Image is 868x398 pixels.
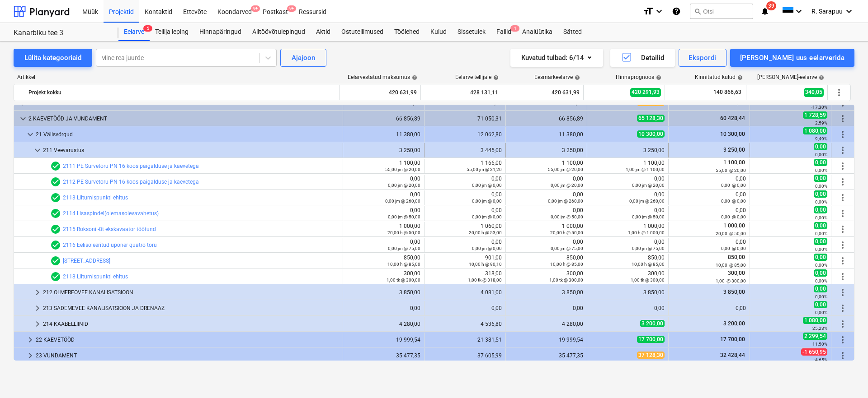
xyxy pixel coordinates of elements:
[591,176,665,188] div: 0,00
[814,143,827,150] span: 0,00
[43,317,339,331] div: 214 KAABELLIINID
[428,207,502,220] div: 0,00
[837,271,848,282] span: Rohkem tegevusi
[694,8,701,15] span: search
[385,199,420,204] small: 0,00 jm @ 260,00
[428,116,502,122] div: 71 050,31
[716,278,746,283] small: 1,00 @ 300,00
[43,301,339,315] div: 213 SADEMEVEE KANALISATSIOON JA DRENAAZ
[292,52,315,64] div: Ajajoon
[721,183,746,188] small: 0,00 @ 0,00
[695,74,743,80] div: Kinnitatud kulud
[509,239,583,251] div: 0,00
[452,23,491,41] a: Sissetulek
[428,147,502,153] div: 3 445,00
[719,336,746,342] span: 17 700,00
[472,214,502,219] small: 0,00 jm @ 0,00
[247,23,311,41] a: Alltöövõtulepingud
[803,317,827,324] span: 1 080,00
[63,273,128,280] a: 2118 Liitumispunkti ehitus
[815,184,827,189] small: 0,00%
[410,75,417,80] span: help
[591,207,665,220] div: 0,00
[63,226,156,232] a: 2115 Roksoni -8t ekskavaator töötund
[801,348,827,356] span: -1 650,95
[823,355,868,398] div: Chat Widget
[63,179,199,185] a: 2112 PE Survetoru PN 16 koos paigalduse ja kaevetega
[548,199,583,204] small: 0,00 jm @ 260,00
[716,231,746,236] small: 20,00 @ 50,00
[534,74,580,80] div: Eesmärkeelarve
[24,52,81,64] div: Lülita kategooriaid
[721,214,746,219] small: 0,00 @ 0,00
[760,6,769,17] i: notifications
[837,113,848,124] span: Rohkem tegevusi
[280,49,326,67] button: Ajajoon
[610,49,675,67] button: Detailid
[388,183,420,188] small: 0,00 jm @ 20,00
[28,85,335,100] div: Projekt kokku
[814,269,827,277] span: 0,00
[425,23,452,41] div: Kulud
[551,246,583,251] small: 0,00 jm @ 75,00
[50,176,61,187] span: Eelarvereal on 1 hinnapakkumist
[63,258,110,264] a: [STREET_ADDRESS]
[348,74,417,80] div: Eelarvestatud maksumus
[814,357,827,362] small: -4,65%
[347,176,420,188] div: 0,00
[815,136,827,141] small: 9,49%
[591,147,665,153] div: 3 250,00
[347,207,420,220] div: 0,00
[43,285,339,300] div: 212 OLMEREOVEE KANALISATSIOON
[194,23,247,41] a: Hinnapäringud
[679,49,726,67] button: Ekspordi
[736,75,743,80] span: help
[509,270,583,283] div: 300,00
[50,192,61,203] span: Eelarvereal on 1 hinnapakkumist
[814,159,827,166] span: 0,00
[591,191,665,204] div: 0,00
[347,255,420,267] div: 850,00
[428,270,502,283] div: 318,00
[425,85,498,100] div: 428 131,11
[722,147,746,153] span: 3 250,00
[815,120,827,125] small: 2,59%
[815,231,827,236] small: 0,00%
[50,255,61,266] span: Eelarvereal on 2 hinnapakkumist
[548,167,583,172] small: 55,00 jm @ 20,00
[803,111,827,119] span: 1 728,59
[347,116,420,122] div: 66 856,89
[757,74,824,80] div: [PERSON_NAME]-eelarve
[626,167,665,172] small: 1,00 jm @ 1 100,00
[803,333,827,340] span: 2 299,54
[510,25,519,32] span: 1
[388,246,420,251] small: 0,00 jm @ 75,00
[387,262,420,267] small: 10,00 h @ 85,00
[347,321,420,327] div: 4 280,00
[428,131,502,138] div: 12 062,80
[837,176,848,187] span: Rohkem tegevusi
[815,310,827,315] small: 0,00%
[428,305,502,311] div: 0,00
[472,199,502,204] small: 0,00 jm @ 0,00
[50,224,61,235] span: Eelarvereal on 2 hinnapakkumist
[388,214,420,219] small: 0,00 jm @ 50,00
[837,192,848,203] span: Rohkem tegevusi
[347,223,420,236] div: 1 000,00
[509,160,583,172] div: 1 100,00
[385,167,420,172] small: 55,00 jm @ 20,00
[672,191,746,204] div: 0,00
[631,278,665,282] small: 1,00 tk @ 300,00
[727,270,746,276] span: 300,00
[63,242,157,248] a: 2116 Eelisoleeritud uponer quatro toru
[455,74,499,80] div: Eelarve tellijale
[50,240,61,250] span: Eelarvereal on 1 hinnapakkumist
[632,246,665,251] small: 0,00 jm @ 75,00
[815,199,827,204] small: 0,00%
[632,183,665,188] small: 0,00 jm @ 20,00
[32,303,43,314] span: keyboard_arrow_right
[837,129,848,140] span: Rohkem tegevusi
[814,285,827,292] span: 0,00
